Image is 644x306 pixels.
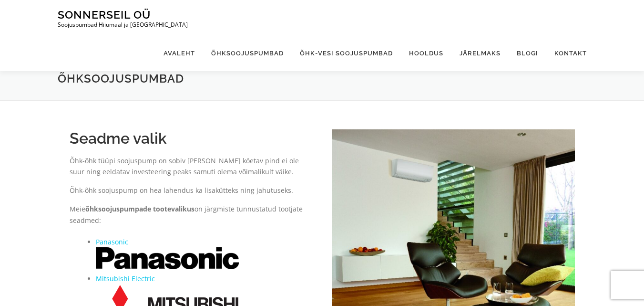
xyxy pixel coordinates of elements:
[58,8,151,21] a: Sonnerseil OÜ
[401,35,451,71] a: Hooldus
[546,35,587,71] a: Kontakt
[96,237,128,246] a: Panasonic
[85,204,194,213] strong: õhksoojuspumpade tootevalikus
[70,203,313,226] p: Meie on järgmiste tunnustatud tootjate seadmed:
[96,274,155,283] a: Mitsubishi Electric
[58,71,587,86] h1: Õhksoojuspumbad
[292,35,401,71] a: Õhk-vesi soojuspumbad
[70,155,313,178] p: Õhk-õhk tüüpi soojuspump on sobiv [PERSON_NAME] köetav pind ei ole suur ning eeldatav investeerin...
[155,35,203,71] a: Avaleht
[70,185,313,196] p: Õhk-õhk soojuspump on hea lahendus ka lisakütteks ning jahutuseks.
[70,129,313,148] h2: Seadme valik
[203,35,292,71] a: Õhksoojuspumbad
[509,35,546,71] a: Blogi
[451,35,509,71] a: Järelmaks
[58,21,188,28] p: Soojuspumbad Hiiumaal ja [GEOGRAPHIC_DATA]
